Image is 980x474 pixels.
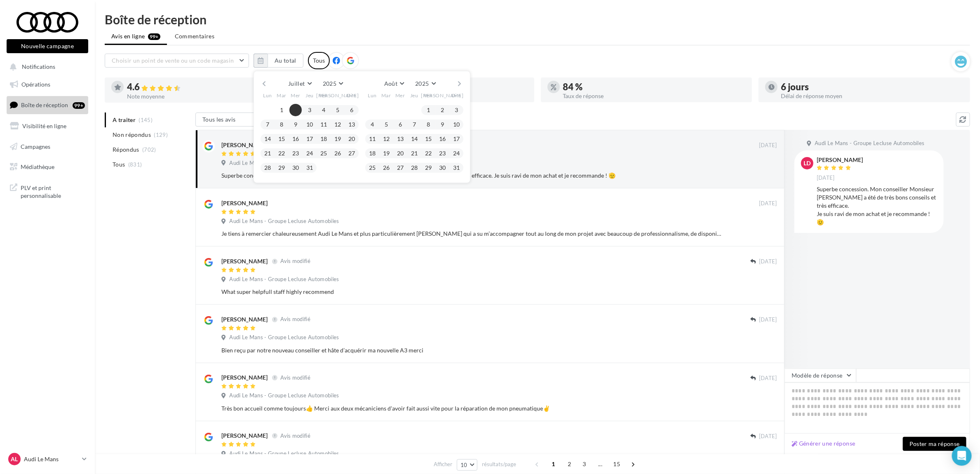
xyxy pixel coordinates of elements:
[73,102,85,109] div: 99+
[21,81,50,88] span: Opérations
[415,80,429,87] span: 2025
[547,458,560,471] span: 1
[289,133,302,145] button: 16
[127,82,310,92] div: 4.6
[142,146,156,153] span: (702)
[229,276,339,283] span: Audi Le Mans - Groupe Lecluse Automobiles
[303,147,316,160] button: 24
[275,147,288,160] button: 22
[788,439,859,448] button: Générer une réponse
[461,462,468,468] span: 10
[594,458,607,471] span: ...
[317,118,330,131] button: 11
[112,57,234,64] span: Choisir un point de vente ou un code magasin
[347,92,357,99] span: Dim
[154,131,168,138] span: (129)
[903,437,966,451] button: Poster ma réponse
[288,80,305,87] span: Juillet
[128,161,142,168] span: (831)
[410,92,418,99] span: Jeu
[277,92,287,99] span: Mar
[323,80,336,87] span: 2025
[306,92,314,99] span: Jeu
[221,171,724,180] div: Superbe concession. Mon conseiller Monsieur [PERSON_NAME] a été de très bons conseils et très eff...
[289,104,302,116] button: 2
[394,147,407,160] button: 20
[22,63,55,70] span: Notifications
[202,116,236,123] span: Tous les avis
[394,118,407,131] button: 6
[285,78,315,89] button: Juillet
[254,54,303,68] button: Au total
[221,199,268,207] div: [PERSON_NAME]
[366,147,378,160] button: 18
[303,162,316,174] button: 31
[175,32,214,40] span: Commentaires
[263,92,272,99] span: Lun
[289,118,302,131] button: 9
[229,334,339,341] span: Audi Le Mans - Groupe Lecluse Automobiles
[221,373,268,382] div: [PERSON_NAME]
[21,163,54,170] span: Médiathèque
[422,104,435,116] button: 1
[381,78,407,89] button: Août
[781,82,964,92] div: 6 jours
[422,147,435,160] button: 22
[345,104,358,116] button: 6
[261,147,274,160] button: 21
[221,141,268,149] div: [PERSON_NAME]
[563,93,746,99] div: Taux de réponse
[450,133,463,145] button: 17
[436,104,449,116] button: 2
[221,432,268,440] div: [PERSON_NAME]
[289,147,302,160] button: 23
[320,78,346,89] button: 2025
[331,118,344,131] button: 12
[303,118,316,131] button: 10
[408,133,421,145] button: 14
[5,138,90,155] a: Campagnes
[221,346,724,354] div: Bien reçu par notre nouveau conseiller et hâte d’acquérir ma nouvelle A3 merci
[11,455,18,463] span: AL
[5,76,90,93] a: Opérations
[7,39,88,53] button: Nouvelle campagne
[113,160,125,169] span: Tous
[578,458,591,471] span: 3
[345,118,358,131] button: 13
[759,375,777,382] span: [DATE]
[394,162,407,174] button: 27
[759,200,777,207] span: [DATE]
[436,162,449,174] button: 30
[457,459,478,471] button: 10
[21,143,50,150] span: Campagnes
[275,162,288,174] button: 29
[450,162,463,174] button: 31
[105,54,249,68] button: Choisir un point de vente ou un code magasin
[331,147,344,160] button: 26
[759,316,777,324] span: [DATE]
[291,92,301,99] span: Mer
[221,257,268,265] div: [PERSON_NAME]
[317,133,330,145] button: 18
[395,92,405,99] span: Mer
[275,104,288,116] button: 1
[380,147,392,160] button: 19
[450,118,463,131] button: 10
[261,162,274,174] button: 28
[5,158,90,176] a: Médiathèque
[759,258,777,265] span: [DATE]
[394,133,407,145] button: 13
[275,118,288,131] button: 8
[421,92,464,99] span: [PERSON_NAME]
[450,147,463,160] button: 24
[345,133,358,145] button: 20
[408,162,421,174] button: 28
[380,118,392,131] button: 5
[195,113,278,127] button: Tous les avis
[366,133,378,145] button: 11
[384,80,397,87] span: Août
[229,392,339,399] span: Audi Le Mans - Groupe Lecluse Automobiles
[5,179,90,203] a: PLV et print personnalisable
[221,288,724,296] div: What super helpfull staff highly recommend
[317,104,330,116] button: 4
